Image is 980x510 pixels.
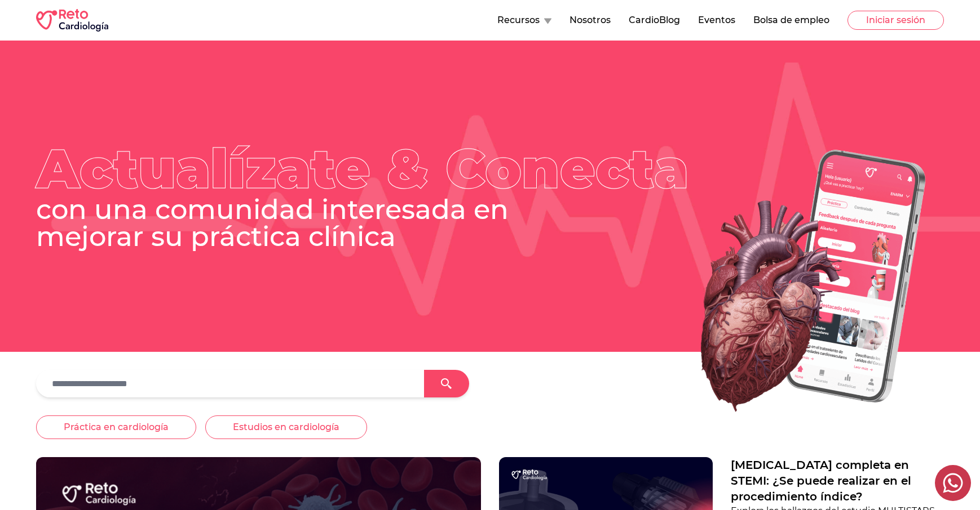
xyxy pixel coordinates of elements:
img: RETO Cardio Logo [36,9,108,32]
button: Eventos [698,14,735,27]
button: Recursos [497,14,551,27]
a: [MEDICAL_DATA] completa en STEMI: ¿Se puede realizar en el procedimiento índice? [731,457,944,504]
button: Iniciar sesión [847,11,944,30]
button: CardioBlog [629,14,680,27]
button: Práctica en cardiología [36,415,196,439]
button: Estudios en cardiología [205,415,367,439]
button: Nosotros [570,14,611,27]
img: Heart [638,135,944,428]
button: Bolsa de empleo [753,14,829,27]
